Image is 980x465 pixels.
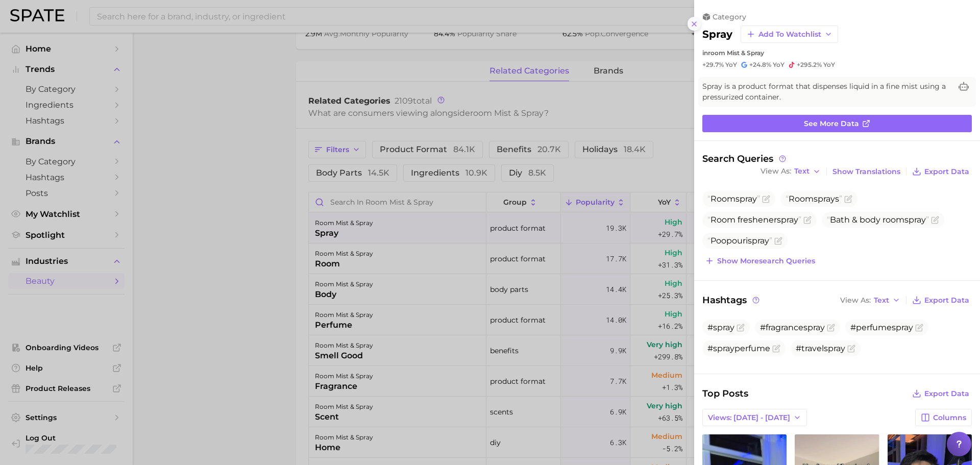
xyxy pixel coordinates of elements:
span: #sprayperfume [707,344,770,353]
span: Room [707,194,760,204]
button: Flag as miscategorized or irrelevant [844,195,852,203]
div: in [702,49,972,57]
span: #travelspray [796,344,845,353]
span: Add to Watchlist [758,30,821,39]
button: Add to Watchlist [741,26,838,43]
button: Flag as miscategorized or irrelevant [772,345,780,353]
a: See more data [702,115,972,132]
span: +24.8% [749,61,771,68]
span: #spray [707,323,734,332]
span: Columns [933,413,966,422]
button: Columns [915,409,972,426]
span: Export Data [924,389,969,398]
button: Export Data [910,293,972,307]
span: View As [840,298,871,303]
span: YoY [725,61,737,69]
span: Text [874,298,889,303]
button: View AsText [838,293,903,307]
span: Search Queries [702,153,788,164]
span: spray [777,215,798,225]
span: YoY [823,61,835,69]
button: Flag as miscategorized or irrelevant [762,195,770,203]
button: Show moresearch queries [702,254,818,268]
button: View AsText [758,165,823,178]
span: Views: [DATE] - [DATE] [708,413,790,422]
h2: spray [702,28,732,40]
button: Export Data [910,164,972,179]
span: #fragrancespray [760,323,825,332]
span: Bath & body room [827,215,929,225]
span: Room freshener [707,215,801,225]
span: Show more search queries [717,257,815,265]
button: Flag as miscategorized or irrelevant [803,216,812,224]
span: room mist & spray [708,49,764,57]
button: Flag as miscategorized or irrelevant [827,324,835,332]
span: Top Posts [702,386,748,401]
button: Flag as miscategorized or irrelevant [737,324,745,332]
span: Poopouri [707,236,772,246]
span: See more data [804,119,859,128]
button: Flag as miscategorized or irrelevant [931,216,939,224]
span: View As [761,168,791,174]
span: category [713,12,746,21]
span: +29.7% [702,61,724,68]
button: Flag as miscategorized or irrelevant [774,237,782,245]
span: Export Data [924,296,969,305]
span: Spray is a product format that dispenses liquid in a fine mist using a pressurized container. [702,81,951,103]
button: Flag as miscategorized or irrelevant [915,324,923,332]
button: Show Translations [830,165,903,179]
span: Show Translations [832,167,900,176]
span: +295.2% [797,61,822,68]
span: spray [748,236,769,246]
span: spray [736,194,757,204]
span: Room s [786,194,842,204]
button: Flag as miscategorized or irrelevant [847,345,855,353]
span: #perfumespray [850,323,913,332]
button: Export Data [910,386,972,401]
span: spray [904,215,926,225]
span: Text [794,168,810,174]
span: Hashtags [702,293,761,307]
span: Export Data [924,167,969,176]
span: YoY [773,61,785,69]
button: Views: [DATE] - [DATE] [702,409,807,426]
span: spray [814,194,835,204]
